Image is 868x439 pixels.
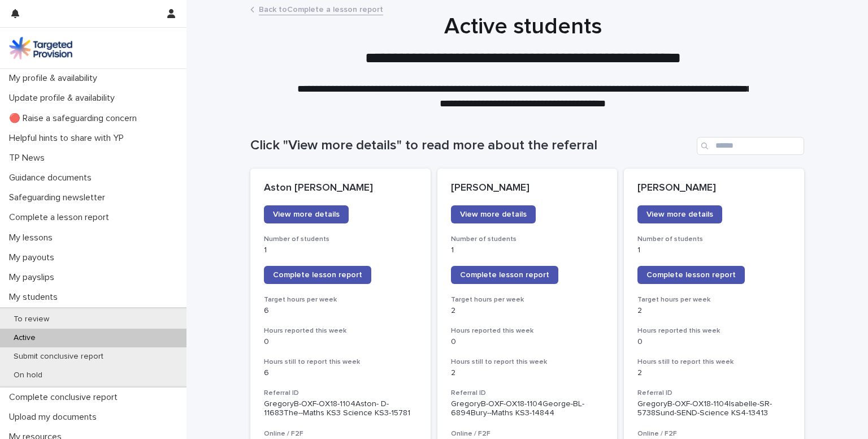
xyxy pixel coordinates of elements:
p: 2 [451,306,604,316]
h3: Online / F2F [451,429,604,438]
span: View more details [460,210,527,218]
h3: Hours reported this week [637,326,791,335]
p: 2 [637,368,791,378]
p: GregoryB-OXF-OX18-1104Isabelle-SR-5738Sund-SEND-Science KS4-13413 [637,399,791,419]
p: 6 [264,306,417,316]
p: My lessons [5,233,62,243]
p: Active [5,333,45,343]
h3: Target hours per week [451,295,604,304]
h3: Hours reported this week [264,326,417,335]
p: GregoryB-OXF-OX18-1104Aston- D-11683The--Maths KS3 Science KS3-15781 [264,399,417,419]
h3: Target hours per week [264,295,417,304]
h3: Number of students [451,235,604,244]
p: Submit conclusive report [5,352,112,361]
a: View more details [264,205,349,223]
p: 0 [637,337,791,347]
p: My students [5,292,67,303]
span: Complete lesson report [460,271,549,279]
h1: Click "View more details" to read more about the referral [250,137,692,154]
p: Upload my documents [5,412,106,423]
a: Complete lesson report [264,266,371,284]
p: Update profile & availability [5,93,124,104]
p: 1 [264,246,417,255]
p: 2 [637,306,791,316]
p: 0 [451,337,604,347]
h3: Referral ID [637,389,791,398]
h3: Online / F2F [264,429,417,438]
h3: Hours reported this week [451,326,604,335]
h3: Referral ID [451,389,604,398]
h3: Referral ID [264,389,417,398]
a: Complete lesson report [451,266,558,284]
h3: Target hours per week [637,295,791,304]
p: [PERSON_NAME] [451,182,604,195]
a: View more details [637,205,722,223]
span: View more details [646,210,713,218]
p: 1 [451,246,604,255]
input: Search [697,137,804,155]
p: On hold [5,371,51,380]
p: Complete conclusive report [5,392,127,403]
img: M5nRWzHhSzIhMunXDL62 [9,37,72,59]
p: [PERSON_NAME] [637,182,791,195]
p: Complete a lesson report [5,212,118,223]
p: 6 [264,368,417,378]
h3: Hours still to report this week [451,358,604,367]
p: To review [5,315,58,324]
a: Complete lesson report [637,266,745,284]
p: Helpful hints to share with YP [5,133,133,144]
p: My payslips [5,272,63,283]
h3: Number of students [637,235,791,244]
span: Complete lesson report [273,271,362,279]
h3: Hours still to report this week [264,358,417,367]
p: GregoryB-OXF-OX18-1104George-BL-6894Bury--Maths KS3-14844 [451,399,604,419]
p: 0 [264,337,417,347]
p: 1 [637,246,791,255]
p: 🔴 Raise a safeguarding concern [5,113,146,124]
span: View more details [273,210,340,218]
p: Guidance documents [5,173,101,183]
h3: Online / F2F [637,429,791,438]
span: Complete lesson report [646,271,736,279]
a: Back toComplete a lesson report [259,2,383,15]
a: View more details [451,205,536,223]
p: My payouts [5,252,63,263]
p: Aston [PERSON_NAME] [264,182,417,195]
p: TP News [5,153,54,163]
h1: Active students [246,13,800,40]
h3: Number of students [264,235,417,244]
p: Safeguarding newsletter [5,192,114,203]
p: 2 [451,368,604,378]
p: My profile & availability [5,73,106,84]
h3: Hours still to report this week [637,358,791,367]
